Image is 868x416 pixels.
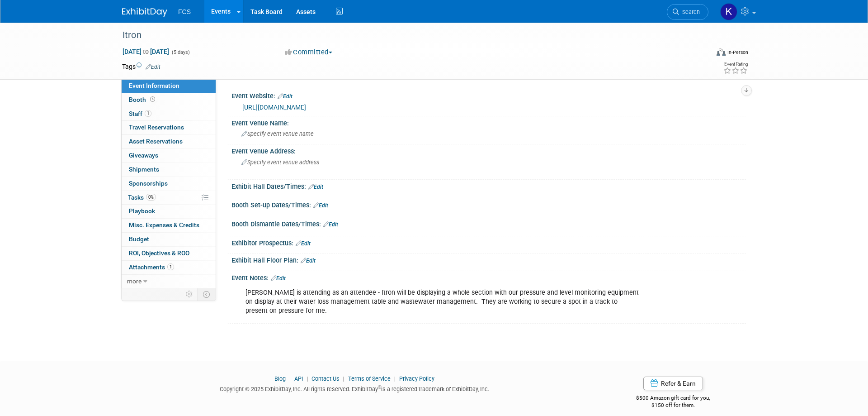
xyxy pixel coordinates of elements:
[122,261,216,274] a: Attachments1
[122,163,216,177] a: Shipments
[679,9,700,15] span: Search
[600,402,746,409] div: $150 off for them.
[129,221,199,229] span: Misc. Expenses & Credits
[178,8,191,15] span: FCS
[122,191,216,205] a: Tasks0%
[274,375,286,382] a: Blog
[323,221,338,228] a: Edit
[308,184,323,190] a: Edit
[311,375,340,382] a: Contact Us
[720,3,737,20] img: Kevin barnes
[129,235,149,243] span: Budget
[287,375,293,382] span: |
[296,240,311,247] a: Edit
[122,79,216,93] a: Event Information
[129,166,159,173] span: Shipments
[129,138,183,145] span: Asset Reservations
[231,236,746,248] div: Exhibitor Prospectus:
[313,202,328,209] a: Edit
[304,375,310,382] span: |
[142,48,150,55] span: to
[378,385,381,390] sup: ®
[231,271,746,283] div: Event Notes:
[146,194,156,201] span: 0%
[129,82,179,89] span: Event Information
[348,375,391,382] a: Terms of Service
[231,116,746,128] div: Event Venue Name:
[122,121,216,134] a: Travel Reservations
[129,180,168,187] span: Sponsorships
[122,8,167,17] img: ExhibitDay
[122,48,170,56] span: [DATE] [DATE]
[129,249,189,257] span: ROI, Objectives & ROO
[129,110,151,117] span: Staff
[146,64,160,70] a: Edit
[239,284,646,320] div: [PERSON_NAME] is attending as an attendee - Itron will be displaying a whole section with our pre...
[231,180,746,191] div: Exhibit Hall Dates/Times:
[122,62,160,71] td: Tags
[129,263,174,271] span: Attachments
[643,377,703,390] a: Refer & Earn
[241,130,314,137] span: Specify event venue name
[667,4,708,20] a: Search
[231,198,746,210] div: Booth Set-up Dates/Times:
[128,194,156,201] span: Tasks
[341,375,347,382] span: |
[122,107,216,121] a: Staff1
[655,47,748,61] div: Event Format
[301,258,316,264] a: Edit
[129,207,155,215] span: Playbook
[294,375,303,382] a: API
[122,219,216,232] a: Misc. Expenses & Credits
[198,288,216,300] td: Toggle Event Tabs
[122,205,216,218] a: Playbook
[122,135,216,148] a: Asset Reservations
[282,48,336,57] button: Committed
[129,124,184,131] span: Travel Reservations
[231,89,746,101] div: Event Website:
[241,159,319,166] span: Specify event venue address
[723,62,748,67] div: Event Rating
[122,149,216,163] a: Giveaways
[392,375,398,382] span: |
[231,217,746,229] div: Booth Dismantle Dates/Times:
[717,48,726,56] img: Format-Inperson.png
[145,110,151,117] span: 1
[127,277,142,285] span: more
[399,375,434,382] a: Privacy Policy
[727,49,748,56] div: In-Person
[148,96,157,103] span: Booth not reserved yet
[182,288,198,300] td: Personalize Event Tab Strip
[122,247,216,260] a: ROI, Objectives & ROO
[600,388,746,409] div: $500 Amazon gift card for you,
[271,275,286,282] a: Edit
[278,93,292,100] a: Edit
[231,253,746,265] div: Exhibit Hall Floor Plan:
[171,49,190,55] span: (5 days)
[122,177,216,191] a: Sponsorships
[231,144,746,156] div: Event Venue Address:
[122,93,216,107] a: Booth
[242,104,306,111] a: [URL][DOMAIN_NAME]
[129,96,157,103] span: Booth
[129,152,158,159] span: Giveaways
[167,263,174,270] span: 1
[122,275,216,288] a: more
[119,27,695,43] div: Itron
[122,233,216,246] a: Budget
[122,383,587,393] div: Copyright © 2025 ExhibitDay, Inc. All rights reserved. ExhibitDay is a registered trademark of Ex...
